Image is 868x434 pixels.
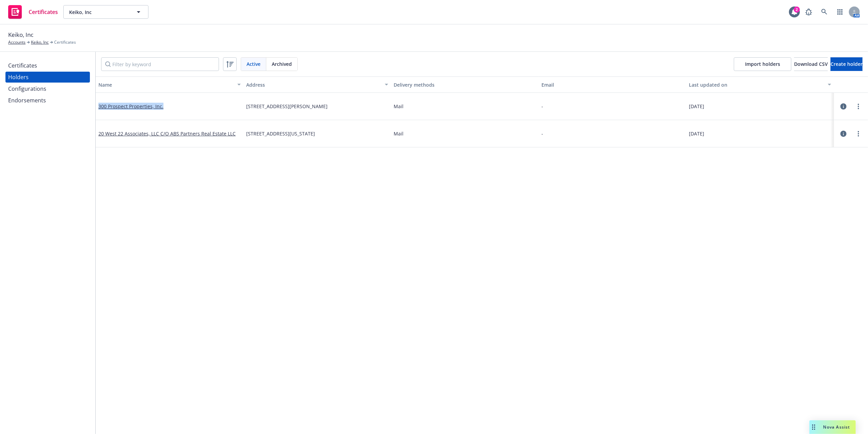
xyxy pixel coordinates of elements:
input: Filter by keyword [101,57,219,71]
div: Email [541,81,684,88]
button: Address [243,76,391,93]
div: Mail [394,103,536,110]
a: 20 West 22 Associates, LLC C/O ABS Partners Real Estate LLC [98,130,236,137]
div: 2 [794,6,800,13]
span: [STREET_ADDRESS][US_STATE] [246,130,315,137]
div: Endorsements [8,95,46,106]
div: Mail [394,130,536,137]
a: more [854,130,863,138]
span: Import holders [745,61,780,67]
a: Search [818,5,831,19]
div: [DATE] [689,103,831,110]
a: Switch app [833,5,847,19]
a: Certificates [5,60,90,71]
a: 300 Prospect Properties, Inc. [98,103,163,110]
span: [STREET_ADDRESS][PERSON_NAME] [246,103,328,110]
button: Email [539,76,686,93]
span: Certificates [29,9,58,15]
span: Create holder [831,61,863,67]
button: Name [96,76,243,93]
a: Keiko, Inc [31,39,49,45]
span: Archived [272,60,292,68]
div: Certificates [8,60,37,71]
div: Last updated on [689,81,824,88]
div: - [541,130,543,137]
a: Import holders [734,57,791,71]
a: Certificates [5,2,61,21]
button: Download CSV [794,57,828,71]
div: - [541,103,543,110]
button: Last updated on [686,76,834,93]
a: more [854,102,863,111]
span: Nova Assist [823,424,850,430]
span: Download CSV [794,61,828,67]
div: Delivery methods [394,81,536,88]
span: Keiko, Inc [69,9,128,16]
div: [DATE] [689,130,831,137]
button: Create holder [831,57,863,71]
button: Keiko, Inc [63,5,148,19]
a: Accounts [8,39,26,45]
div: Name [98,81,233,88]
div: Drag to move [809,420,818,434]
button: Delivery methods [391,76,539,93]
span: Keiko, Inc [8,30,33,39]
a: Configurations [5,83,90,94]
div: Holders [8,72,29,83]
span: Active [247,60,261,68]
a: Holders [5,72,90,83]
button: Nova Assist [809,420,856,434]
a: Endorsements [5,95,90,106]
span: Certificates [54,39,76,45]
div: Address [246,81,381,88]
a: Report a Bug [802,5,816,19]
div: Configurations [8,83,46,94]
